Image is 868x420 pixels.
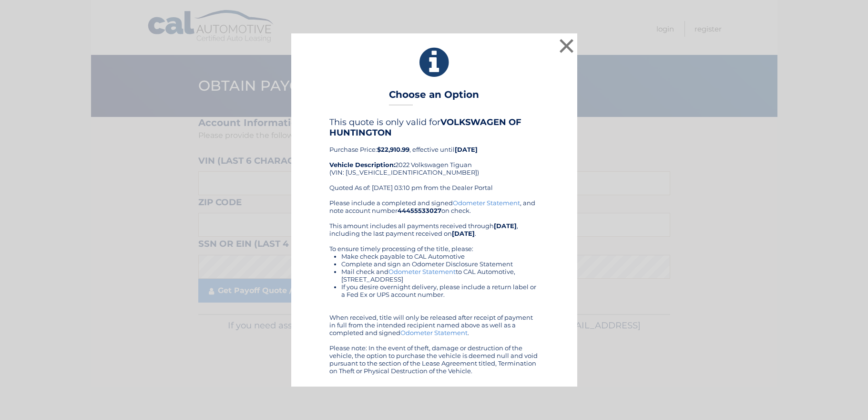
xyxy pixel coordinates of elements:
[341,283,539,298] li: If you desire overnight delivery, please include a return label or a Fed Ex or UPS account number.
[329,117,521,138] b: VOLKSWAGEN OF HUNTINGTON
[341,260,539,268] li: Complete and sign an Odometer Disclosure Statement
[400,329,468,336] a: Odometer Statement
[398,207,441,214] b: 44455533027
[557,36,576,55] button: ×
[494,222,517,230] b: [DATE]
[455,146,478,153] b: [DATE]
[388,268,456,275] a: Odometer Statement
[341,252,539,260] li: Make check payable to CAL Automotive
[329,161,395,168] strong: Vehicle Description:
[453,199,520,207] a: Odometer Statement
[329,117,539,138] h4: This quote is only valid for
[377,146,409,153] b: $22,910.99
[452,230,475,237] b: [DATE]
[329,199,539,375] div: Please include a completed and signed , and note account number on check. This amount includes al...
[341,268,539,283] li: Mail check and to CAL Automotive, [STREET_ADDRESS]
[329,117,539,199] div: Purchase Price: , effective until 2022 Volkswagen Tiguan (VIN: [US_VEHICLE_IDENTIFICATION_NUMBER]...
[389,89,479,105] h3: Choose an Option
